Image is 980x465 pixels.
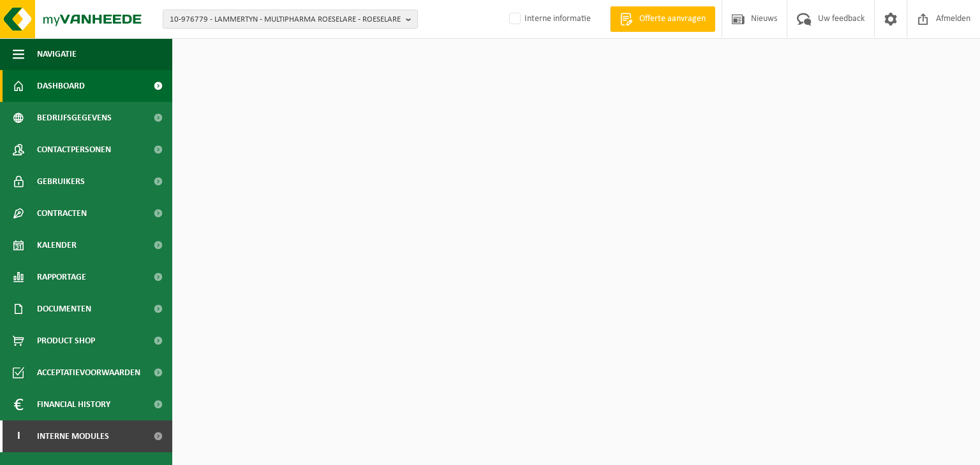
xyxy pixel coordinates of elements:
[37,166,85,197] span: Gebruikers
[37,229,77,261] span: Kalender
[610,6,715,32] a: Offerte aanvragen
[37,102,112,134] span: Bedrijfsgegevens
[37,38,77,70] span: Navigatie
[37,197,87,229] span: Contracten
[37,357,140,389] span: Acceptatievoorwaarden
[507,10,591,29] label: Interne informatie
[170,10,401,29] span: 10-976779 - LAMMERTYN - MULTIPHARMA ROESELARE - ROESELARE
[37,389,110,420] span: Financial History
[37,325,95,357] span: Product Shop
[636,13,709,25] span: Offerte aanvragen
[13,420,24,452] span: I
[37,261,86,293] span: Rapportage
[37,293,91,325] span: Documenten
[37,134,111,166] span: Contactpersonen
[163,10,418,29] button: 10-976779 - LAMMERTYN - MULTIPHARMA ROESELARE - ROESELARE
[37,420,109,452] span: Interne modules
[37,70,85,102] span: Dashboard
